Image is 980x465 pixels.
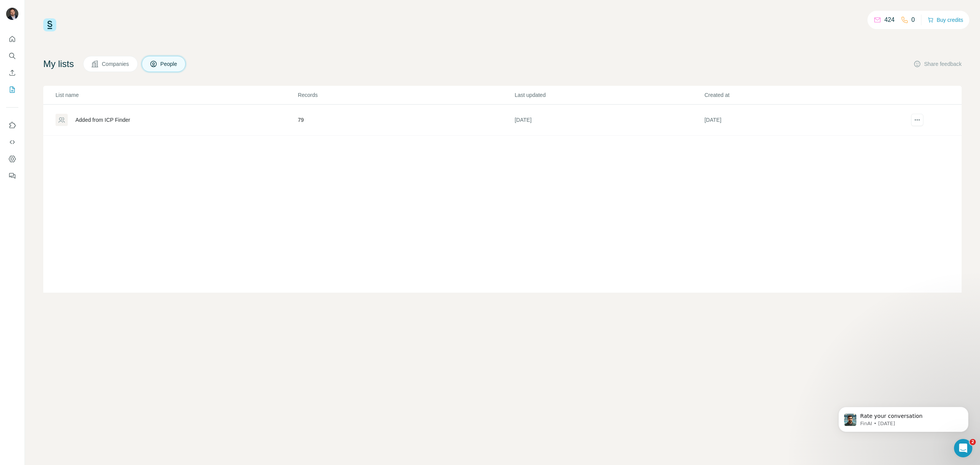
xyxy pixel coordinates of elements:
[911,15,915,25] p: 0
[913,60,962,68] button: Share feedback
[6,66,18,80] button: Enrich CSV
[75,116,130,124] div: Added from ICP Finder
[6,8,18,20] img: Avatar
[704,105,894,136] td: [DATE]
[43,58,74,70] h4: My lists
[954,439,972,457] iframe: Intercom live chat
[56,91,297,99] p: List name
[6,83,18,97] button: My lists
[827,391,980,444] iframe: Intercom notifications message
[160,60,178,68] span: People
[6,135,18,149] button: Use Surfe API
[102,60,130,68] span: Companies
[514,105,704,136] td: [DATE]
[514,91,704,99] p: Last updated
[928,15,963,25] button: Buy credits
[6,32,18,46] button: Quick start
[6,169,18,183] button: Feedback
[6,152,18,166] button: Dashboard
[6,49,18,63] button: Search
[298,91,514,99] p: Records
[970,439,976,445] span: 2
[43,18,56,31] img: Surfe Logo
[884,15,895,25] p: 424
[6,118,18,132] button: Use Surfe on LinkedIn
[297,105,514,136] td: 79
[911,114,923,126] button: actions
[704,91,893,99] p: Created at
